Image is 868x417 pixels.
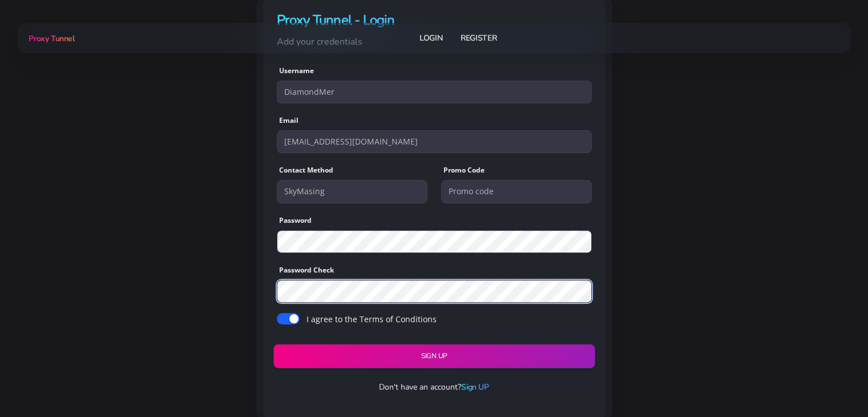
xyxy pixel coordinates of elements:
a: Login [419,27,442,49]
input: Email [277,130,592,153]
p: Don't have an account? [268,381,601,393]
span: Proxy Tunnel [29,33,74,44]
a: Proxy Tunnel [26,29,74,47]
input: Username [277,81,592,103]
a: Sign UP [461,382,488,392]
h4: Proxy Tunnel - Login [277,11,592,30]
label: I agree to the Terms of Conditions [306,313,437,325]
label: Promo Code [443,165,485,175]
a: Register [461,27,496,49]
label: Contact Method [279,165,333,175]
iframe: Webchat Widget [700,230,854,403]
label: Password [279,215,312,226]
input: Promo code [441,180,592,203]
label: Email [279,115,298,126]
label: Username [279,66,314,76]
button: Sign UP [273,344,595,368]
label: Password Check [279,265,334,275]
input: Telegram/Skype name [277,180,427,203]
